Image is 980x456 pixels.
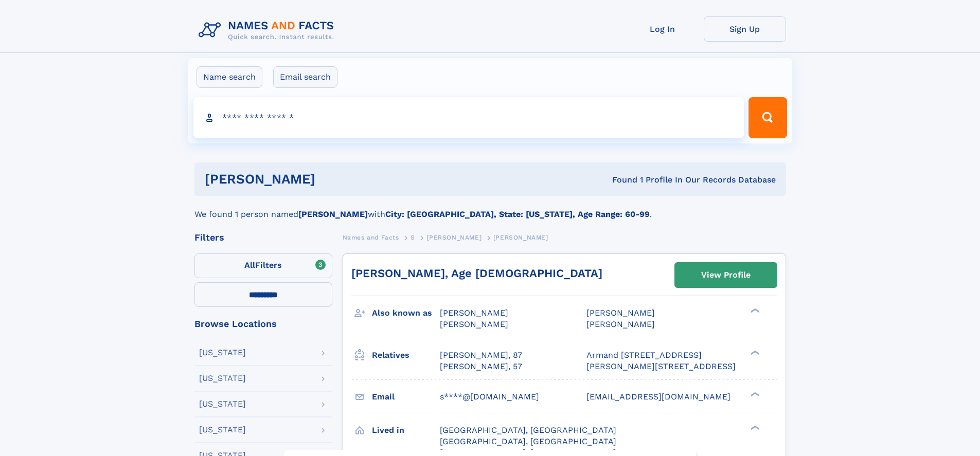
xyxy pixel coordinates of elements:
[464,174,776,186] div: Found 1 Profile In Our Records Database
[411,231,415,244] a: S
[411,234,415,241] span: S
[440,425,616,435] span: [GEOGRAPHIC_DATA], [GEOGRAPHIC_DATA]
[586,308,655,318] span: [PERSON_NAME]
[372,346,440,364] h3: Relatives
[748,307,760,314] div: ❯
[748,391,760,397] div: ❯
[199,349,246,357] div: [US_STATE]
[194,253,332,278] label: Filters
[298,209,368,219] b: [PERSON_NAME]
[440,319,508,329] span: [PERSON_NAME]
[199,400,246,408] div: [US_STATE]
[197,66,262,88] label: Name search
[621,16,704,42] a: Log In
[586,319,655,329] span: [PERSON_NAME]
[748,349,760,356] div: ❯
[205,173,464,186] h1: [PERSON_NAME]
[586,361,736,372] a: [PERSON_NAME][STREET_ADDRESS]
[273,66,337,88] label: Email search
[748,424,760,431] div: ❯
[194,16,343,44] img: Logo Names and Facts
[372,388,440,406] h3: Email
[440,361,522,372] a: [PERSON_NAME], 57
[199,426,246,434] div: [US_STATE]
[193,97,744,138] input: search input
[244,260,255,270] span: All
[440,436,616,446] span: [GEOGRAPHIC_DATA], [GEOGRAPHIC_DATA]
[426,234,482,241] span: [PERSON_NAME]
[194,233,332,242] div: Filters
[385,209,650,219] b: City: [GEOGRAPHIC_DATA], State: [US_STATE], Age Range: 60-99
[675,263,777,287] a: View Profile
[586,392,730,402] span: [EMAIL_ADDRESS][DOMAIN_NAME]
[351,267,602,280] a: [PERSON_NAME], Age [DEMOGRAPHIC_DATA]
[426,231,482,244] a: [PERSON_NAME]
[194,196,786,221] div: We found 1 person named with .
[199,374,246,382] div: [US_STATE]
[749,97,787,138] button: Search Button
[372,422,440,439] h3: Lived in
[194,319,332,329] div: Browse Locations
[704,16,786,42] a: Sign Up
[440,308,508,318] span: [PERSON_NAME]
[343,231,399,244] a: Names and Facts
[440,350,522,361] a: [PERSON_NAME], 87
[586,350,702,361] a: Armand [STREET_ADDRESS]
[372,304,440,322] h3: Also known as
[493,234,548,241] span: [PERSON_NAME]
[701,263,751,287] div: View Profile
